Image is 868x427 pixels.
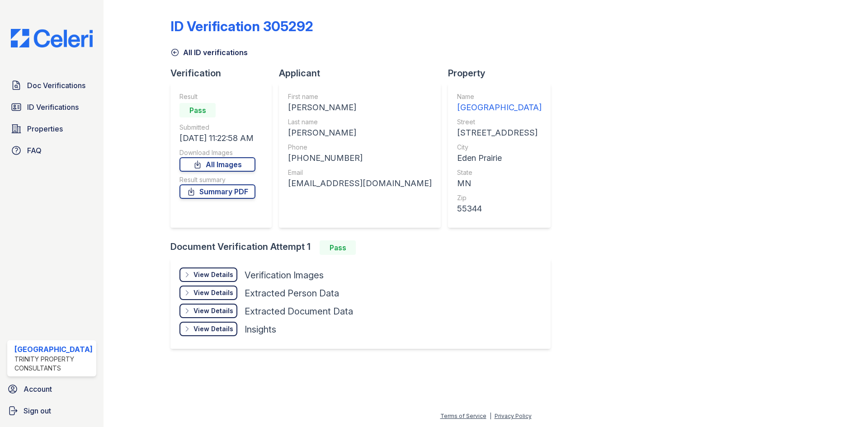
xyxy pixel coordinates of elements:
div: Street [457,117,542,127]
span: Account [24,384,52,394]
div: [GEOGRAPHIC_DATA] [457,101,542,114]
div: Insights [245,323,276,336]
div: Extracted Person Data [245,287,339,300]
div: Pass [320,240,356,255]
div: Result summary [179,175,255,184]
div: Applicant [279,67,448,80]
div: Email [288,168,432,177]
a: Terms of Service [440,413,486,419]
a: Name [GEOGRAPHIC_DATA] [457,92,542,114]
div: [PERSON_NAME] [288,101,432,114]
div: Pass [179,103,216,117]
div: 55344 [457,202,542,215]
div: First name [288,92,432,101]
div: Extracted Document Data [245,305,353,318]
div: ID Verification 305292 [170,18,313,34]
div: Result [179,92,255,101]
div: Phone [288,143,432,152]
div: State [457,168,542,177]
a: Doc Verifications [7,76,96,94]
div: Verification [170,67,279,80]
div: Last name [288,117,432,127]
a: Privacy Policy [495,413,532,419]
div: View Details [193,324,233,333]
div: Eden Prairie [457,152,542,164]
div: [EMAIL_ADDRESS][DOMAIN_NAME] [288,177,432,190]
div: Download Images [179,148,255,157]
a: Sign out [4,402,100,420]
div: View Details [193,306,233,315]
div: Trinity Property Consultants [14,355,93,373]
div: Verification Images [245,269,324,282]
div: [DATE] 11:22:58 AM [179,132,255,145]
div: Name [457,92,542,101]
div: MN [457,177,542,190]
div: Document Verification Attempt 1 [170,240,558,255]
div: Property [448,67,558,80]
a: All ID verifications [170,47,248,58]
div: | [490,413,491,419]
a: FAQ [7,141,96,160]
div: [PHONE_NUMBER] [288,152,432,164]
div: [GEOGRAPHIC_DATA] [14,344,93,355]
iframe: chat widget [830,391,859,418]
a: ID Verifications [7,98,96,116]
span: Doc Verifications [27,80,85,91]
div: View Details [193,270,233,279]
a: Properties [7,120,96,138]
div: Submitted [179,123,255,132]
span: FAQ [27,145,42,156]
div: View Details [193,288,233,297]
div: City [457,143,542,152]
img: CE_Logo_Blue-a8612792a0a2168367f1c8372b55b34899dd931a85d93a1a3d3e32e68fde9ad4.png [4,29,100,47]
a: All Images [179,157,255,172]
a: Summary PDF [179,184,255,199]
span: ID Verifications [27,102,79,113]
a: Account [4,380,100,398]
div: [STREET_ADDRESS] [457,127,542,139]
span: Properties [27,123,63,134]
span: Sign out [24,405,51,416]
div: Zip [457,193,542,202]
div: [PERSON_NAME] [288,127,432,139]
